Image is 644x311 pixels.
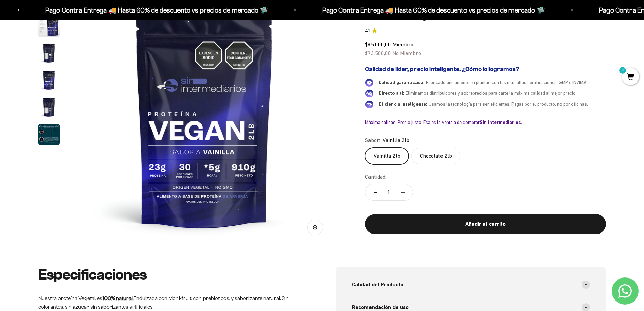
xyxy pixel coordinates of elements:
[406,90,577,96] span: Eliminamos distribuidores y sobreprecios para darte la máxima calidad al mejor precio.
[319,5,542,16] p: Pago Contra Entrega 🚚 Hasta 60% de descuento vs precios de mercado 🛸
[38,15,60,37] img: Proteína Vegana
[365,89,373,97] img: Directo a ti
[379,90,404,96] span: Directo a ti:
[365,66,606,73] h2: Calidad de líder, precio inteligente. ¿Cómo lo logramos?
[365,184,385,200] button: Reducir cantidad
[426,80,588,85] span: Fabricado únicamente en plantas con las más altas certificaciones: GMP e INVIMA.
[365,50,391,56] span: $93.500,00
[352,273,590,296] summary: Calidad del Producto
[619,66,627,74] mark: 0
[393,184,413,200] button: Aumentar cantidad
[102,295,133,301] strong: 100% natural.
[38,42,60,64] img: Proteína Vegana
[379,219,593,228] div: Añadir al carrito
[352,280,403,289] span: Calidad del Producto
[379,80,425,85] span: Calidad garantizada:
[379,101,427,107] span: Eficiencia inteligente:
[365,172,386,181] label: Cantidad:
[38,69,60,93] button: Ir al artículo 4
[38,124,60,147] button: Ir al artículo 6
[365,136,380,145] legend: Sabor:
[365,27,370,35] span: 4.1
[429,101,588,107] span: Usamos la tecnología para ser eficientes. Pagas por el producto, no por oficinas.
[38,42,60,66] button: Ir al artículo 3
[38,15,60,39] button: Ir al artículo 2
[365,100,373,108] img: Eficiencia inteligente
[365,27,606,35] a: 4.14.1 de 5.0 estrellas
[38,267,309,283] h2: Especificaciones
[480,119,522,125] b: Sin Intermediarios.
[38,124,60,145] img: Proteína Vegana
[392,41,413,47] span: Miembro
[38,96,60,118] img: Proteína Vegana
[392,50,421,56] span: No Miembro
[43,5,265,16] p: Pago Contra Entrega 🚚 Hasta 60% de descuento vs precios de mercado 🛸
[365,119,606,125] div: Máxima calidad. Precio justo. Esa es la ventaja de comprar
[365,41,391,47] span: $85.000,00
[383,136,409,145] span: Vainilla 2lb
[38,96,60,120] button: Ir al artículo 5
[365,214,606,234] button: Añadir al carrito
[622,73,639,81] a: 0
[365,78,373,86] img: Calidad garantizada
[38,69,60,91] img: Proteína Vegana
